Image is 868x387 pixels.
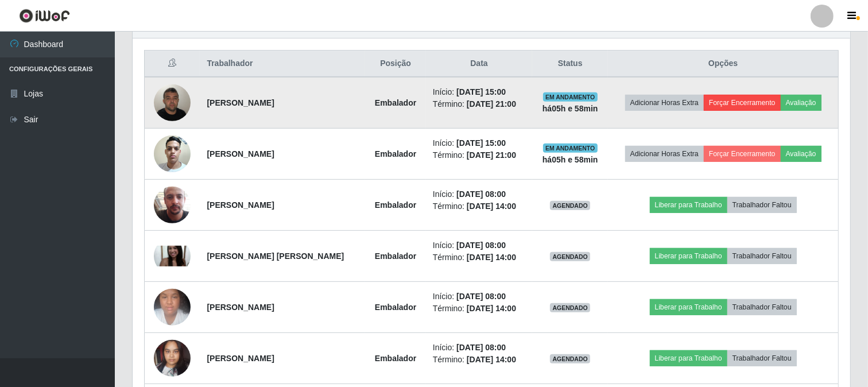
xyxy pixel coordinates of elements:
[375,303,416,312] strong: Embalador
[542,104,598,113] strong: há 05 h e 58 min
[375,98,416,107] strong: Embalador
[426,51,532,78] th: Data
[433,149,525,161] li: Término:
[433,137,525,149] li: Início:
[467,99,516,109] time: [DATE] 21:00
[608,51,838,78] th: Opções
[625,146,704,162] button: Adicionar Horas Extra
[550,252,590,261] span: AGENDADO
[433,239,525,251] li: Início:
[467,304,516,313] time: [DATE] 14:00
[543,92,598,102] span: EM ANDAMENTO
[375,149,416,158] strong: Embalador
[727,197,797,213] button: Trabalhador Faltou
[467,253,516,262] time: [DATE] 14:00
[207,149,274,158] strong: [PERSON_NAME]
[375,354,416,363] strong: Embalador
[456,241,506,250] time: [DATE] 08:00
[154,282,191,331] img: 1736943745625.jpeg
[433,86,525,98] li: Início:
[375,200,416,210] strong: Embalador
[433,251,525,264] li: Término:
[154,78,191,127] img: 1714957062897.jpeg
[433,342,525,354] li: Início:
[781,95,821,111] button: Avaliação
[550,354,590,363] span: AGENDADO
[365,51,426,78] th: Posição
[154,172,191,238] img: 1745843945427.jpeg
[433,200,525,212] li: Término:
[532,51,608,78] th: Status
[550,201,590,210] span: AGENDADO
[433,188,525,200] li: Início:
[650,350,727,366] button: Liberar para Trabalho
[467,202,516,211] time: [DATE] 14:00
[207,354,274,363] strong: [PERSON_NAME]
[154,246,191,266] img: 1676406696762.jpeg
[433,354,525,366] li: Término:
[727,350,797,366] button: Trabalhador Faltou
[200,51,365,78] th: Trabalhador
[543,144,598,153] span: EM ANDAMENTO
[467,150,516,160] time: [DATE] 21:00
[154,334,191,382] img: 1738158966257.jpeg
[550,303,590,312] span: AGENDADO
[433,291,525,303] li: Início:
[207,251,344,261] strong: [PERSON_NAME] [PERSON_NAME]
[542,155,598,164] strong: há 05 h e 58 min
[727,248,797,264] button: Trabalhador Faltou
[781,146,821,162] button: Avaliação
[207,200,274,210] strong: [PERSON_NAME]
[456,138,506,148] time: [DATE] 15:00
[456,292,506,301] time: [DATE] 08:00
[207,303,274,312] strong: [PERSON_NAME]
[625,95,704,111] button: Adicionar Horas Extra
[433,98,525,110] li: Término:
[456,189,506,199] time: [DATE] 08:00
[207,98,274,107] strong: [PERSON_NAME]
[704,95,781,111] button: Forçar Encerramento
[19,9,70,23] img: CoreUI Logo
[456,87,506,96] time: [DATE] 15:00
[433,303,525,315] li: Término:
[727,299,797,315] button: Trabalhador Faltou
[704,146,781,162] button: Forçar Encerramento
[650,248,727,264] button: Liberar para Trabalho
[650,197,727,213] button: Liberar para Trabalho
[456,343,506,352] time: [DATE] 08:00
[650,299,727,315] button: Liberar para Trabalho
[375,251,416,261] strong: Embalador
[467,355,516,364] time: [DATE] 14:00
[154,129,191,178] img: 1756849700438.jpeg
